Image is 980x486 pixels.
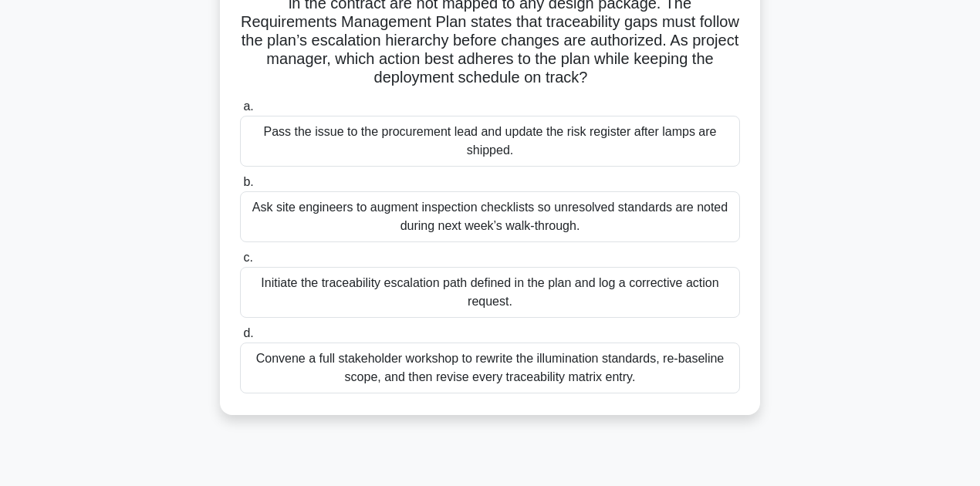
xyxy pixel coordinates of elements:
[240,191,740,242] div: Ask site engineers to augment inspection checklists so unresolved standards are noted during next...
[240,267,740,318] div: Initiate the traceability escalation path defined in the plan and log a corrective action request.
[243,175,253,188] span: b.
[243,326,253,339] span: d.
[240,116,740,167] div: Pass the issue to the procurement lead and update the risk register after lamps are shipped.
[243,251,252,264] span: c.
[243,100,253,113] span: a.
[240,343,740,393] div: Convene a full stakeholder workshop to rewrite the illumination standards, re-baseline scope, and...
